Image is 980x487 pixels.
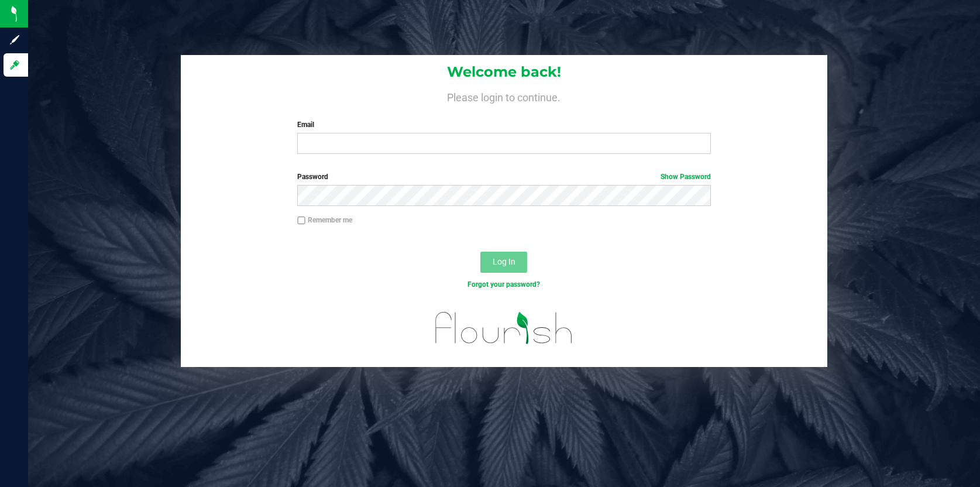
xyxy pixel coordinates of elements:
h4: Please login to continue. [181,89,827,103]
input: Remember me [297,217,305,225]
h1: Welcome back! [181,64,827,80]
img: flourish_logo.svg [423,302,584,354]
span: Password [297,173,328,181]
a: Show Password [661,173,711,181]
span: Log In [493,257,515,266]
button: Log In [480,252,527,273]
a: Forgot your password? [467,280,540,289]
label: Email [297,119,710,130]
label: Remember me [297,215,352,225]
inline-svg: Sign up [9,34,20,46]
inline-svg: Log in [9,59,20,71]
